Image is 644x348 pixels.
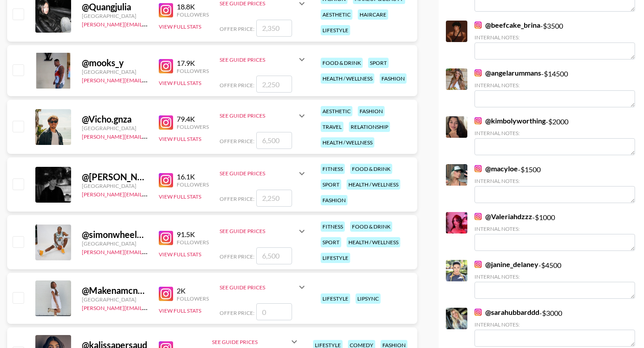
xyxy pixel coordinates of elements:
div: [GEOGRAPHIC_DATA] [82,125,148,132]
div: relationship [349,122,390,132]
button: View Full Stats [159,136,201,142]
img: Instagram [475,261,482,268]
div: Internal Notes: [475,82,635,89]
div: Followers [177,123,209,130]
div: @ Makenamcneill2 [82,285,148,296]
div: fitness [321,221,345,232]
div: See Guide Prices [220,276,307,298]
div: health / wellness [321,73,374,84]
span: Offer Price: [220,310,254,316]
div: See Guide Prices [220,163,307,184]
div: fashion [358,106,385,116]
div: health / wellness [347,237,400,247]
div: fitness [321,164,345,174]
div: - $ 3000 [475,308,635,347]
div: - $ 14500 [475,68,635,107]
a: [PERSON_NAME][EMAIL_ADDRESS][DOMAIN_NAME] [82,247,214,255]
div: food & drink [321,58,363,68]
img: Instagram [159,3,173,17]
div: 91.5K [177,230,209,239]
a: @sarahubbarddd [475,308,539,317]
button: View Full Stats [159,23,201,30]
input: 0 [256,303,292,320]
img: Instagram [159,287,173,301]
div: See Guide Prices [220,284,297,291]
div: Followers [177,11,209,18]
div: See Guide Prices [220,112,297,119]
span: Offer Price: [220,25,254,32]
input: 2,250 [256,190,292,207]
div: Followers [177,181,209,188]
div: haircare [358,9,388,20]
div: aesthetic [321,9,352,20]
a: [PERSON_NAME][EMAIL_ADDRESS][DOMAIN_NAME] [82,189,214,198]
div: Followers [177,68,209,74]
div: See Guide Prices [220,105,307,127]
div: - $ 1000 [475,212,635,251]
div: lifestyle [321,293,350,304]
div: 18.8K [177,2,209,11]
div: aesthetic [321,106,352,116]
div: Internal Notes: [475,321,635,328]
div: [GEOGRAPHIC_DATA] [82,296,148,303]
div: Followers [177,295,209,302]
img: Instagram [475,165,482,172]
div: @ mooks_y [82,57,148,68]
div: [GEOGRAPHIC_DATA] [82,182,148,189]
div: See Guide Prices [220,49,307,70]
div: - $ 4500 [475,260,635,299]
div: - $ 2000 [475,116,635,155]
div: @ Vicho.gnza [82,114,148,125]
a: @janine_delaney [475,260,538,269]
div: Internal Notes: [475,34,635,41]
a: @kimbolyworthing [475,116,546,125]
div: fashion [380,73,407,84]
a: [PERSON_NAME][EMAIL_ADDRESS][DOMAIN_NAME] [82,303,214,311]
div: Internal Notes: [475,178,635,184]
div: [GEOGRAPHIC_DATA] [82,13,148,19]
div: Internal Notes: [475,225,635,232]
a: @beefcake_brina [475,21,540,30]
div: See Guide Prices [220,228,297,234]
div: health / wellness [347,179,400,190]
img: Instagram [159,115,173,130]
div: Internal Notes: [475,273,635,280]
img: Instagram [475,213,482,220]
div: - $ 3500 [475,21,635,59]
div: lifestyle [321,253,350,263]
div: See Guide Prices [212,339,289,345]
img: Instagram [475,21,482,29]
div: [GEOGRAPHIC_DATA] [82,68,148,75]
input: 2,250 [256,76,292,93]
span: Offer Price: [220,82,254,89]
button: View Full Stats [159,193,201,200]
div: 2K [177,286,209,295]
div: lipsync [356,293,381,304]
div: Followers [177,239,209,246]
div: food & drink [350,164,392,174]
input: 6,500 [256,132,292,149]
div: travel [321,122,343,132]
div: See Guide Prices [220,56,297,63]
div: @ simonwheeler10 [82,229,148,240]
div: 16.1K [177,172,209,181]
div: @ Quangjulia [82,1,148,13]
img: Instagram [475,69,482,76]
div: sport [368,58,389,68]
a: [PERSON_NAME][EMAIL_ADDRESS][DOMAIN_NAME] [82,19,214,28]
div: [GEOGRAPHIC_DATA] [82,240,148,247]
a: @Valeriahdzzz [475,212,532,221]
img: Instagram [475,117,482,124]
div: sport [321,179,341,190]
input: 6,500 [256,247,292,264]
div: food & drink [350,221,392,232]
div: lifestyle [321,25,350,35]
div: 17.9K [177,59,209,68]
img: Instagram [159,173,173,187]
div: 79.4K [177,115,209,123]
button: View Full Stats [159,80,201,86]
img: Instagram [475,309,482,316]
span: Offer Price: [220,138,254,144]
input: 2,350 [256,20,292,37]
span: Offer Price: [220,195,254,202]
